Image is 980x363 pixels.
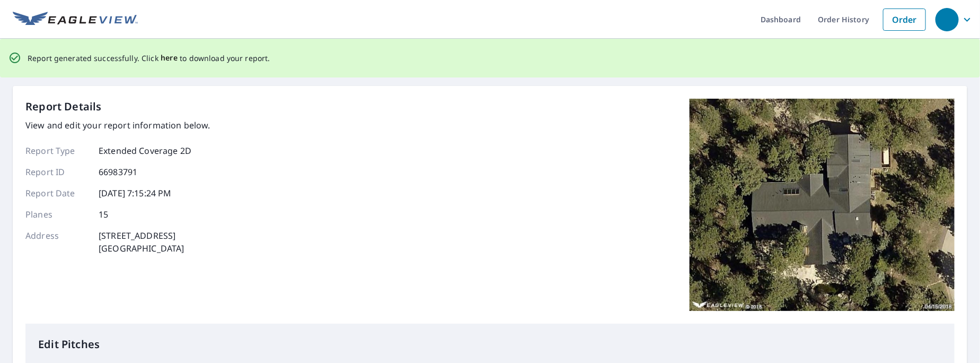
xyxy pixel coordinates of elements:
[99,166,137,178] p: 66983791
[25,229,89,255] p: Address
[690,99,955,311] img: Top image
[99,144,191,157] p: Extended Coverage 2D
[38,336,942,352] p: Edit Pitches
[28,51,270,65] p: Report generated successfully. Click to download your report.
[161,51,178,65] button: here
[883,8,926,31] a: Order
[25,99,102,115] p: Report Details
[13,12,138,28] img: EV Logo
[25,166,89,178] p: Report ID
[25,144,89,157] p: Report Type
[99,187,172,200] p: [DATE] 7:15:24 PM
[25,119,210,132] p: View and edit your report information below.
[25,187,89,200] p: Report Date
[99,208,108,221] p: 15
[99,229,184,255] p: [STREET_ADDRESS] [GEOGRAPHIC_DATA]
[25,208,89,221] p: Planes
